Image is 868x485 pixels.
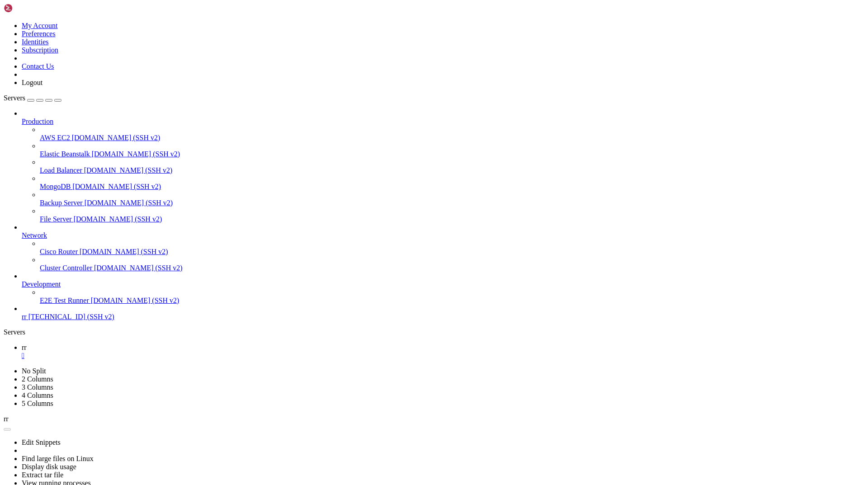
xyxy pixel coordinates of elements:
[22,463,76,471] a: Display disk usage
[40,134,864,142] a: AWS EC2 [DOMAIN_NAME] (SSH v2)
[4,11,7,19] div: (0, 1)
[85,199,173,207] span: [DOMAIN_NAME] (SSH v2)
[22,280,61,288] span: Development
[22,46,58,54] a: Subscription
[40,297,89,304] span: E2E Test Runner
[40,126,864,142] li: AWS EC2 [DOMAIN_NAME] (SSH v2)
[22,109,864,223] li: Production
[22,118,53,125] span: Production
[22,383,53,391] a: 3 Columns
[22,118,864,126] a: Production
[72,183,161,190] span: [DOMAIN_NAME] (SSH v2)
[40,240,864,256] li: Cisco Router [DOMAIN_NAME] (SSH v2)
[22,280,864,288] a: Development
[40,134,70,141] span: AWS EC2
[40,248,864,256] a: Cisco Router [DOMAIN_NAME] (SSH v2)
[91,297,179,304] span: [DOMAIN_NAME] (SSH v2)
[22,471,63,479] a: Extract tar file
[22,367,46,375] a: No Split
[40,248,78,255] span: Cisco Router
[40,199,83,207] span: Backup Server
[40,174,864,191] li: MongoDB [DOMAIN_NAME] (SSH v2)
[40,256,864,272] li: Cluster Controller [DOMAIN_NAME] (SSH v2)
[4,4,750,11] x-row: Connecting [TECHNICAL_ID]...
[40,264,92,272] span: Cluster Controller
[40,207,864,223] li: File Server [DOMAIN_NAME] (SSH v2)
[22,223,864,272] li: Network
[22,375,53,383] a: 2 Columns
[22,79,42,86] a: Logout
[94,264,183,272] span: [DOMAIN_NAME] (SSH v2)
[22,400,53,407] a: 5 Columns
[22,231,47,239] span: Network
[22,455,94,462] a: Find large files on Linux
[22,272,864,305] li: Development
[4,94,61,102] a: Servers
[40,150,90,158] span: Elastic Beanstalk
[40,158,864,174] li: Load Balancer [DOMAIN_NAME] (SSH v2)
[40,215,72,223] span: File Server
[74,215,162,223] span: [DOMAIN_NAME] (SSH v2)
[40,150,864,158] a: Elastic Beanstalk [DOMAIN_NAME] (SSH v2)
[40,142,864,158] li: Elastic Beanstalk [DOMAIN_NAME] (SSH v2)
[4,328,864,336] div: Servers
[22,344,27,351] span: rr
[22,30,56,38] a: Preferences
[40,183,71,190] span: MongoDB
[22,313,27,320] span: rr
[40,166,864,174] a: Load Balancer [DOMAIN_NAME] (SSH v2)
[22,438,61,446] a: Edit Snippets
[84,166,173,174] span: [DOMAIN_NAME] (SSH v2)
[22,313,864,321] a: rr [TECHNICAL_ID] (SSH v2)
[40,297,864,305] a: E2E Test Runner [DOMAIN_NAME] (SSH v2)
[22,352,864,360] a: 
[40,215,864,223] a: File Server [DOMAIN_NAME] (SSH v2)
[40,199,864,207] a: Backup Server [DOMAIN_NAME] (SSH v2)
[22,231,864,240] a: Network
[92,150,180,158] span: [DOMAIN_NAME] (SSH v2)
[22,391,53,399] a: 4 Columns
[22,38,49,46] a: Identities
[22,62,54,70] a: Contact Us
[22,344,864,360] a: rr
[72,134,160,141] span: [DOMAIN_NAME] (SSH v2)
[4,4,56,13] img: Shellngn
[4,94,25,102] span: Servers
[22,305,864,321] li: rr [TECHNICAL_ID] (SSH v2)
[28,313,114,320] span: [TECHNICAL_ID] (SSH v2)
[22,22,58,29] a: My Account
[40,288,864,305] li: E2E Test Runner [DOMAIN_NAME] (SSH v2)
[40,166,82,174] span: Load Balancer
[40,183,864,191] a: MongoDB [DOMAIN_NAME] (SSH v2)
[40,191,864,207] li: Backup Server [DOMAIN_NAME] (SSH v2)
[80,248,168,255] span: [DOMAIN_NAME] (SSH v2)
[4,415,9,423] span: rr
[40,264,864,272] a: Cluster Controller [DOMAIN_NAME] (SSH v2)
